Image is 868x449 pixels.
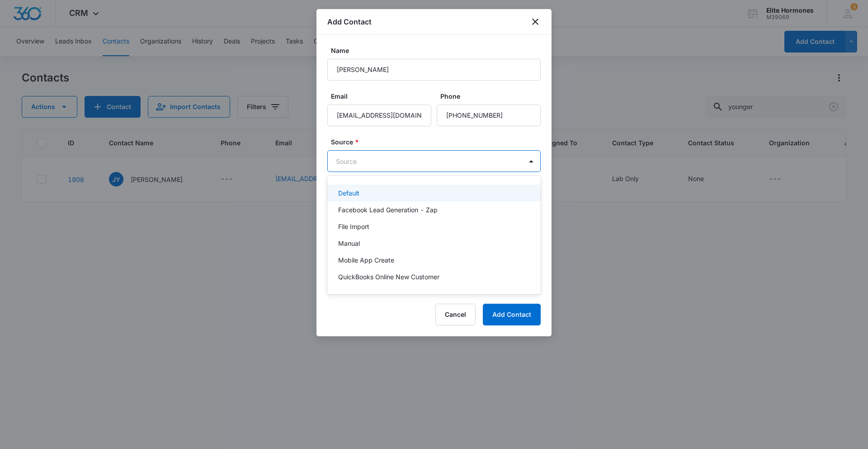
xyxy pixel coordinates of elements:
p: Default [338,188,359,198]
p: Manual [338,239,360,248]
p: QuickBooks Online New Customer [338,272,439,282]
p: Facebook Lead Generation - Zap [338,205,438,215]
p: Mobile App Create [338,255,394,265]
p: File Import [338,222,369,231]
